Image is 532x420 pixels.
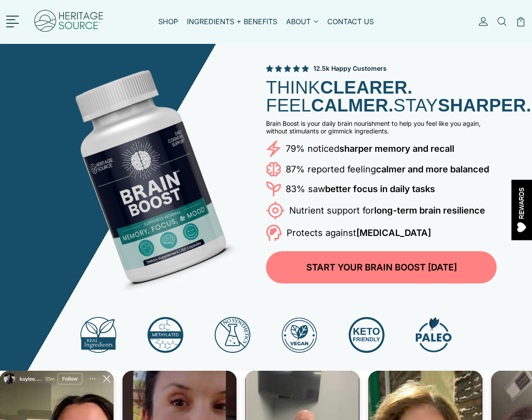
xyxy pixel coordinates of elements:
img: Keto Friendly [349,317,384,353]
strong: calmer and more balanced [376,164,489,175]
img: Heritage Source [33,4,105,39]
p: Nutrient support for [289,203,485,218]
h1: THINK FEEL STAY [266,78,497,114]
a: CONTACT US [327,17,374,37]
a: INGREDIENTS + BENEFITS [187,17,277,37]
img: No Synthetics [215,317,250,353]
p: 87% reported feeling [286,162,489,176]
p: 79% noticed [286,141,454,156]
strong: CLEARER. [320,77,412,97]
a: SHOP [158,17,178,37]
a: START YOUR BRAIN BOOST [DATE] [266,251,497,283]
p: 83% saw [286,182,435,196]
a: ABOUT [286,17,318,37]
img: Real Ingredients [80,317,116,353]
strong: better focus in daily tasks [325,184,435,194]
img: Brain Boost Bottle [17,44,276,303]
strong: SHARPER. [438,95,532,115]
img: Paleo Friendly [416,317,452,353]
strong: sharper memory and recall [339,143,454,154]
span: 12.5k Happy Customers [313,64,387,73]
img: Vegan [282,317,317,353]
strong: long-term brain resilience [374,205,485,216]
p: Brain Boost is your daily brain nourishment to help you feel like you again, without stimulants o... [266,120,497,135]
p: Protects against [287,226,431,240]
strong: CALMER. [311,95,393,115]
strong: [MEDICAL_DATA] [356,227,431,238]
img: Methylated Vitamin Bs [148,317,183,353]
